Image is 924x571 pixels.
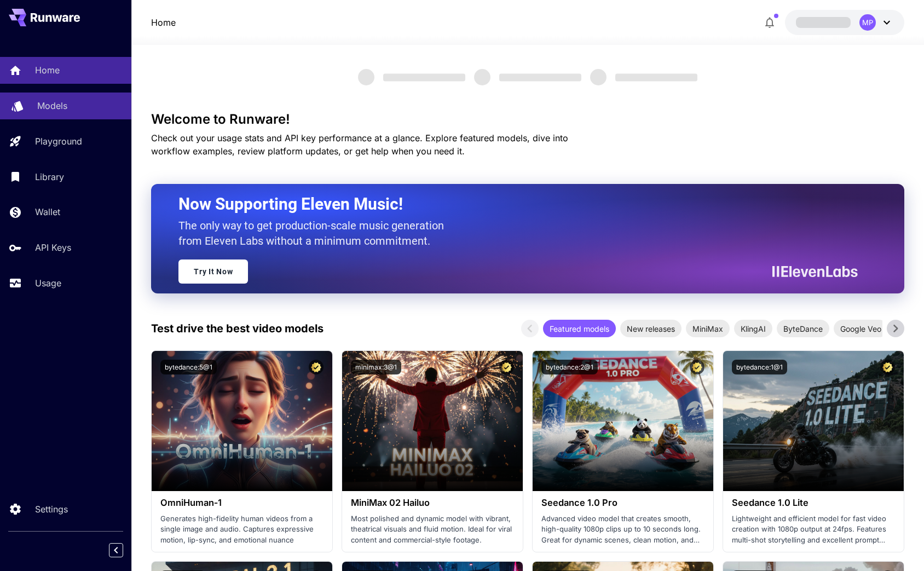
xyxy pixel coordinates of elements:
div: ByteDance [777,320,829,337]
button: bytedance:1@1 [732,360,787,374]
p: Most polished and dynamic model with vibrant, theatrical visuals and fluid motion. Ideal for vira... [351,514,514,546]
p: Advanced video model that creates smooth, high-quality 1080p clips up to 10 seconds long. Great f... [541,514,704,546]
h3: Welcome to Runware! [151,112,904,127]
p: Wallet [35,205,60,218]
p: Settings [35,503,68,516]
span: MiniMax [686,323,730,334]
h3: Seedance 1.0 Pro [541,498,704,508]
div: Featured models [543,320,616,337]
div: Collapse sidebar [117,540,131,560]
div: Google Veo [834,320,888,337]
button: bytedance:2@1 [541,360,598,374]
h3: OmniHuman‑1 [160,498,324,508]
div: New releases [620,320,682,337]
h3: MiniMax 02 Hailuo [351,498,514,508]
span: Featured models [543,323,616,334]
p: Test drive the best video models [151,320,324,337]
p: Playground [35,135,82,148]
button: Certified Model – Vetted for best performance and includes a commercial license. [690,360,704,374]
button: MP [785,10,904,35]
p: Generates high-fidelity human videos from a single image and audio. Captures expressive motion, l... [160,514,324,546]
span: Google Veo [834,323,888,334]
span: Check out your usage stats and API key performance at a glance. Explore featured models, dive int... [151,132,568,157]
h3: Seedance 1.0 Lite [732,498,895,508]
div: MiniMax [686,320,730,337]
img: alt [152,351,332,491]
img: alt [342,351,523,491]
div: KlingAI [734,320,772,337]
div: MP [859,14,876,31]
p: Usage [35,276,61,290]
span: New releases [620,323,682,334]
p: The only way to get production-scale music generation from Eleven Labs without a minimum commitment. [178,218,452,249]
button: Certified Model – Vetted for best performance and includes a commercial license. [499,360,514,374]
p: Lightweight and efficient model for fast video creation with 1080p output at 24fps. Features mult... [732,514,895,546]
button: Certified Model – Vetted for best performance and includes a commercial license. [880,360,895,374]
button: minimax:3@1 [351,360,401,374]
button: Collapse sidebar [109,543,123,557]
img: alt [723,351,904,491]
p: API Keys [35,241,71,254]
button: Certified Model – Vetted for best performance and includes a commercial license. [309,360,324,374]
span: KlingAI [734,323,772,334]
h2: Now Supporting Eleven Music! [178,194,850,215]
a: Home [151,16,176,29]
img: alt [533,351,713,491]
button: bytedance:5@1 [160,360,217,374]
p: Models [37,99,67,112]
p: Library [35,170,64,183]
span: ByteDance [777,323,829,334]
nav: breadcrumb [151,16,176,29]
p: Home [35,64,60,77]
